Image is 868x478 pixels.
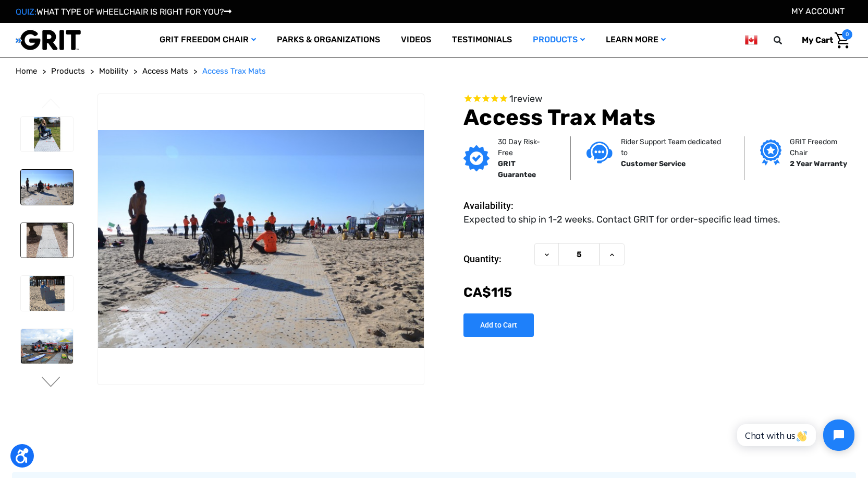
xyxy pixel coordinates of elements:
[16,66,37,76] span: Home
[498,159,536,179] strong: GRIT Guarantee
[16,7,231,17] a: QUIZ:WHAT TYPE OF WHEELCHAIR IS RIGHT FOR YOU?
[390,23,442,57] a: Videos
[790,136,856,158] p: GRIT Freedom Chair
[21,276,73,311] img: Access Trax Mats
[99,66,128,76] span: Mobility
[142,66,188,76] span: Access Mats
[463,243,529,275] label: Quantity:
[149,23,266,57] a: GRIT Freedom Chair
[40,98,62,111] button: Go to slide 6 of 6
[726,411,863,460] iframe: Tidio Chat
[790,159,847,168] strong: 2 Year Warranty
[802,35,833,45] span: My Cart
[586,142,613,163] img: Customer service
[40,377,62,389] button: Go to slide 2 of 6
[266,23,390,57] a: Parks & Organizations
[463,313,534,337] input: Add to Cart
[463,104,852,131] h1: Access Trax Mats
[142,65,188,77] a: Access Mats
[745,33,757,46] img: ca.png
[778,29,794,51] input: Search
[760,139,781,166] img: Grit freedom
[463,199,529,213] dt: Availability:
[202,65,266,77] a: Access Trax Mats
[21,223,73,258] img: Access Trax Mats
[16,65,37,77] a: Home
[98,130,424,348] img: Access Trax Mats
[442,23,522,57] a: Testimonials
[498,136,555,158] p: 30 Day Risk-Free
[514,93,542,104] span: review
[51,66,85,76] span: Products
[21,117,73,152] img: Access Trax Mats
[202,66,266,76] span: Access Trax Mats
[21,329,73,364] img: Access Trax Mats
[794,29,852,51] a: Cart with 0 items
[842,29,852,40] span: 0
[621,136,728,158] p: Rider Support Team dedicated to
[16,29,81,51] img: GRIT All-Terrain Wheelchair and Mobility Equipment
[595,23,676,57] a: Learn More
[51,65,85,77] a: Products
[21,170,73,205] img: Access Trax Mats
[16,65,852,77] nav: Breadcrumb
[835,32,850,49] img: Cart
[791,6,845,16] a: Account
[463,94,852,105] span: Rated 5.0 out of 5 stars 1 reviews
[463,213,780,227] dd: Expected to ship in 1-2 weeks. Contact GRIT for order-specific lead times.
[16,7,36,17] span: QUIZ:
[463,145,490,171] img: GRIT Guarantee
[99,65,128,77] a: Mobility
[463,285,512,300] span: CA$‌115
[621,159,686,168] strong: Customer Service
[522,23,595,57] a: Products
[509,93,542,104] span: 1 reviews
